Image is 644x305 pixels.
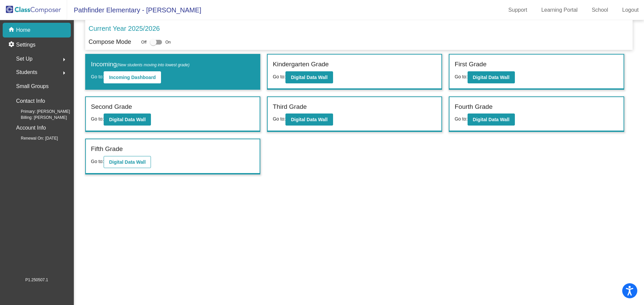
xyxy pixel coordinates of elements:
mat-icon: settings [8,41,16,49]
button: Digital Data Wall [468,71,515,83]
label: Second Grade [91,102,132,112]
a: Learning Portal [536,5,583,15]
a: Logout [617,5,644,15]
b: Digital Data Wall [109,159,146,165]
label: First Grade [454,60,486,69]
p: Home [16,26,31,34]
b: Incoming Dashboard [109,75,156,80]
p: Settings [16,41,36,49]
span: Primary: [PERSON_NAME] [10,108,70,115]
b: Digital Data Wall [291,117,327,122]
mat-icon: arrow_right [60,56,68,64]
span: Renewal On: [DATE] [10,135,58,141]
mat-icon: home [8,26,16,34]
a: Support [503,5,533,15]
span: Off [141,39,147,45]
span: Pathfinder Elementary - [PERSON_NAME] [67,5,201,15]
p: Account Info [16,123,46,133]
p: Small Groups [16,82,49,91]
span: Go to: [91,116,104,122]
span: Go to: [273,116,285,122]
span: Go to: [273,74,285,79]
span: Students [16,68,37,77]
label: Incoming [91,60,190,69]
button: Digital Data Wall [285,113,333,126]
span: On [165,39,171,45]
label: Kindergarten Grade [273,60,329,69]
button: Digital Data Wall [468,113,515,126]
span: Go to: [91,74,104,79]
p: Contact Info [16,96,45,106]
label: Fourth Grade [454,102,492,112]
mat-icon: arrow_right [60,69,68,77]
b: Digital Data Wall [473,75,509,80]
a: School [586,5,613,15]
span: (New students moving into lowest grade) [117,63,190,67]
b: Digital Data Wall [473,117,509,122]
span: Set Up [16,54,33,64]
button: Incoming Dashboard [104,71,161,83]
span: Go to: [454,74,467,79]
button: Digital Data Wall [104,113,151,126]
p: Current Year 2025/2026 [89,23,160,33]
b: Digital Data Wall [291,75,327,80]
button: Digital Data Wall [104,156,151,168]
span: Go to: [454,116,467,122]
span: Billing: [PERSON_NAME] [10,115,67,121]
button: Digital Data Wall [285,71,333,83]
label: Fifth Grade [91,144,123,154]
p: Compose Mode [89,37,131,47]
label: Third Grade [273,102,307,112]
b: Digital Data Wall [109,117,146,122]
span: Go to: [91,159,104,164]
